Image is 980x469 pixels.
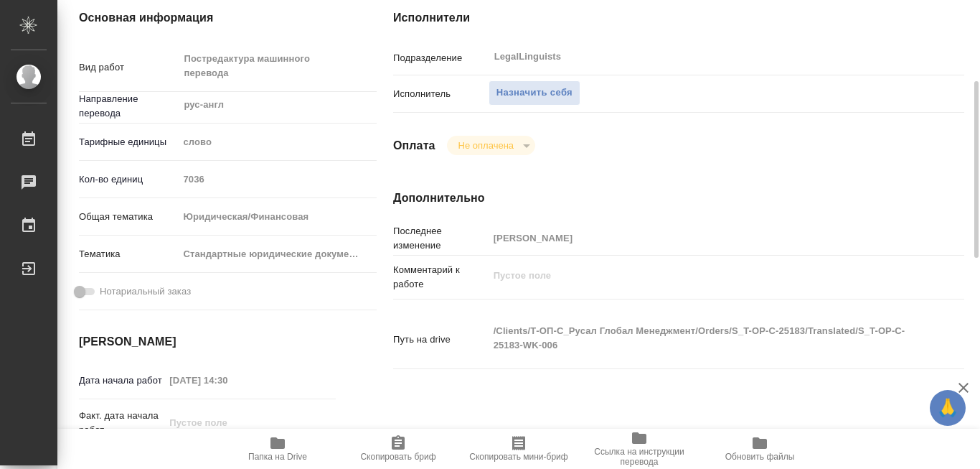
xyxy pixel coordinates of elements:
[393,9,964,27] h4: Исполнители
[393,190,964,207] h4: Дополнительно
[79,333,336,350] h4: [PERSON_NAME]
[447,136,535,155] div: Не оплачена
[393,224,489,253] p: Последнее изменение
[79,409,164,437] p: Факт. дата начала работ
[178,169,377,190] input: Пустое поле
[393,263,489,292] p: Комментарий к работе
[930,390,966,426] button: 🙏
[489,228,917,249] input: Пустое поле
[393,87,489,101] p: Исполнитель
[164,370,290,391] input: Пустое поле
[178,130,377,154] div: слово
[248,452,307,462] span: Папка на Drive
[496,85,573,101] span: Назначить себя
[217,429,338,469] button: Папка на Drive
[469,452,567,462] span: Скопировать мини-бриф
[178,205,377,229] div: Юридическая/Финансовая
[725,452,795,462] span: Обновить файлы
[489,319,917,358] textarea: /Clients/Т-ОП-С_Русал Глобал Менеджмент/Orders/S_T-OP-C-25183/Translated/S_T-OP-C-25183-WK-006
[588,447,691,467] span: Ссылка на инструкции перевода
[79,172,178,187] p: Кол-во единиц
[79,60,178,75] p: Вид работ
[79,135,178,149] p: Тарифные единицы
[936,393,960,423] span: 🙏
[178,242,377,266] div: Стандартные юридические документы, договоры, уставы
[458,429,579,469] button: Скопировать мини-бриф
[360,452,435,462] span: Скопировать бриф
[79,92,178,121] p: Направление перевода
[164,412,290,433] input: Пустое поле
[79,210,178,224] p: Общая тематика
[79,247,178,261] p: Тематика
[579,429,699,469] button: Ссылка на инструкции перевода
[338,429,458,469] button: Скопировать бриф
[454,139,518,152] button: Не оплачена
[699,429,820,469] button: Обновить файлы
[79,9,336,27] h4: Основная информация
[393,333,489,347] p: Путь на drive
[100,284,191,299] span: Нотариальный заказ
[79,373,164,388] p: Дата начала работ
[393,137,435,154] h4: Оплата
[393,51,489,65] p: Подразделение
[489,80,580,106] button: Назначить себя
